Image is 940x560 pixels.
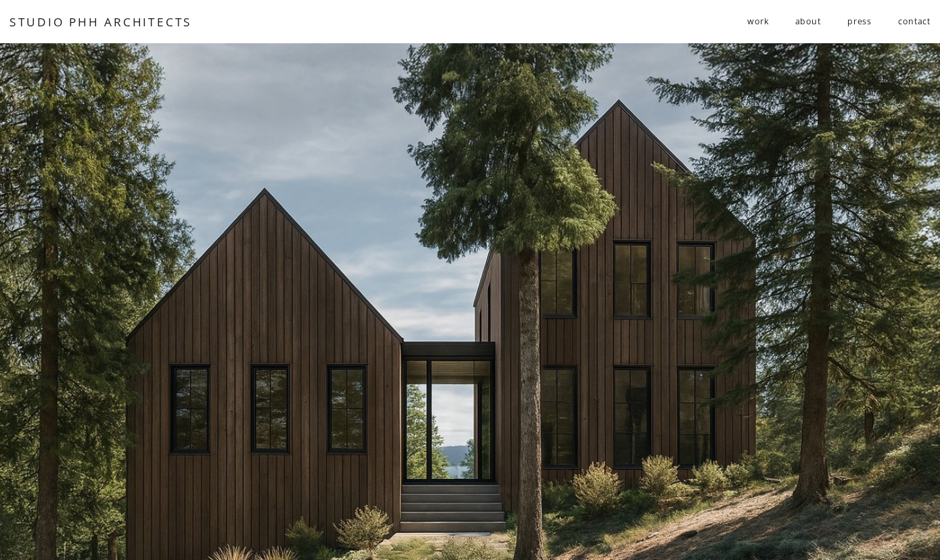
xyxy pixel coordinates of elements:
[795,10,821,32] a: about
[847,10,872,32] a: press
[747,10,768,32] a: folder dropdown
[898,10,931,32] a: contact
[9,14,192,30] a: STUDIO PHH ARCHITECTS
[747,11,768,32] span: work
